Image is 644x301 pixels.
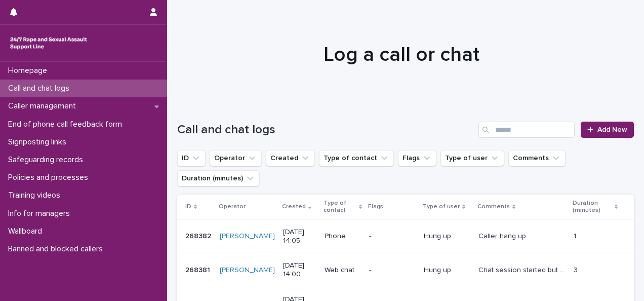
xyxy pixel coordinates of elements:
[4,137,74,147] p: Signposting links
[210,150,262,166] button: Operator
[4,173,96,182] p: Policies and processes
[369,232,416,241] p: -
[185,230,213,241] p: 268382
[581,122,634,138] a: Add New
[283,261,316,279] p: [DATE] 14:00
[4,84,77,93] p: Call and chat logs
[477,201,510,212] p: Comments
[4,155,91,165] p: Safeguarding records
[177,43,626,67] h1: Log a call or chat
[424,232,470,241] p: Hung up
[177,123,474,137] h1: Call and chat logs
[508,150,566,166] button: Comments
[219,201,246,212] p: Operator
[4,191,68,200] p: Training videos
[266,150,315,166] button: Created
[283,228,316,245] p: [DATE] 14:05
[573,198,612,216] p: Duration (minutes)
[4,227,50,236] p: Wallboard
[325,266,361,275] p: Web chat
[423,201,460,212] p: Type of user
[4,101,84,111] p: Caller management
[4,120,130,129] p: End of phone call feedback form
[4,244,111,254] p: Banned and blocked callers
[574,230,578,241] p: 1
[398,150,436,166] button: Flags
[177,150,206,166] button: ID
[185,201,191,212] p: ID
[368,201,383,212] p: Flags
[324,198,356,216] p: Type of contact
[220,232,275,241] a: [PERSON_NAME]
[325,232,361,241] p: Phone
[177,219,634,253] tr: 268382268382 [PERSON_NAME] [DATE] 14:05Phone-Hung upCaller hang up.Caller hang up. 11
[220,266,275,275] a: [PERSON_NAME]
[574,264,580,275] p: 3
[4,66,55,76] p: Homepage
[478,230,530,241] p: Caller hang up.
[424,266,470,275] p: Hung up
[4,209,78,218] p: Info for managers
[319,150,394,166] button: Type of contact
[185,264,212,275] p: 268381
[282,201,306,212] p: Created
[478,264,568,275] p: Chat session started but chat ended after 3 minutes, no activity.
[440,150,504,166] button: Type of user
[177,253,634,287] tr: 268381268381 [PERSON_NAME] [DATE] 14:00Web chat-Hung upChat session started but chat ended after ...
[177,170,260,186] button: Duration (minutes)
[8,33,89,53] img: rhQMoQhaT3yELyF149Cw
[478,122,575,138] input: Search
[597,126,627,133] span: Add New
[369,266,416,275] p: -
